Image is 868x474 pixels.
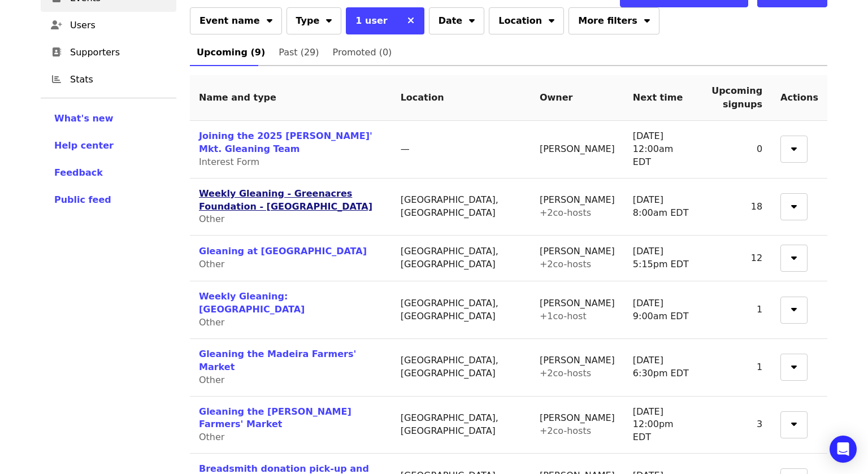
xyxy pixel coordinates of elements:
a: Joining the 2025 [PERSON_NAME]' Mkt. Gleaning Team [199,131,372,154]
div: 3 [711,418,762,431]
div: — [401,143,522,156]
span: Upcoming (9) [197,45,265,60]
button: Event name [190,7,282,34]
div: Open Intercom Messenger [830,436,857,463]
div: [GEOGRAPHIC_DATA], [GEOGRAPHIC_DATA] [401,412,522,438]
button: Feedback [54,166,103,180]
span: Other [199,375,224,385]
span: Type [296,14,320,28]
span: Upcoming signups [711,85,762,110]
td: [PERSON_NAME] [531,281,624,339]
td: [DATE] 12:00pm EDT [624,397,702,454]
td: [DATE] 12:00am EDT [624,121,702,179]
i: sort-down icon [791,142,797,153]
div: 0 [711,143,762,156]
span: More filters [578,14,637,28]
div: + 2 co-host s [540,207,615,220]
span: Other [199,317,224,328]
span: Supporters [70,46,167,59]
a: Gleaning the Madeira Farmers' Market [199,349,356,372]
th: Name and type [190,75,392,121]
span: Date [439,14,463,28]
a: Users [41,12,176,39]
span: Users [70,19,167,32]
i: user-plus icon [51,20,62,31]
th: Owner [531,75,624,121]
button: 1 user [346,7,397,34]
td: [PERSON_NAME] [531,339,624,397]
a: Stats [41,66,176,93]
div: + 1 co-host [540,310,615,323]
a: Gleaning the [PERSON_NAME] Farmers' Market [199,406,351,430]
a: Past (29) [272,39,325,66]
div: 1 [711,361,762,374]
i: sort-down icon [267,14,272,24]
div: [GEOGRAPHIC_DATA], [GEOGRAPHIC_DATA] [401,297,522,323]
a: Public feed [54,193,163,207]
div: + 2 co-host s [540,425,615,438]
span: Past (29) [279,45,319,60]
i: sort-down icon [549,14,554,24]
i: sort-down icon [469,14,475,24]
td: [DATE] 9:00am EDT [624,281,702,339]
div: [GEOGRAPHIC_DATA], [GEOGRAPHIC_DATA] [401,245,522,271]
a: Weekly Gleaning: [GEOGRAPHIC_DATA] [199,291,305,315]
td: [PERSON_NAME] [531,179,624,236]
th: Next time [624,75,702,121]
span: Interest Form [199,156,259,167]
td: [DATE] 5:15pm EDT [624,236,702,281]
a: Gleaning at [GEOGRAPHIC_DATA] [199,246,367,256]
th: Actions [771,75,827,121]
div: 1 [711,303,762,316]
i: sort-down icon [326,14,332,24]
td: [PERSON_NAME] [531,121,624,179]
span: Other [199,214,224,224]
i: sort-down icon [791,417,797,428]
span: Stats [70,73,167,86]
button: Date [429,7,485,34]
i: times icon [407,15,414,26]
td: [DATE] 8:00am EDT [624,179,702,236]
div: + 2 co-host s [540,367,615,380]
div: [GEOGRAPHIC_DATA], [GEOGRAPHIC_DATA] [401,194,522,220]
span: Event name [199,14,260,28]
span: Promoted (0) [333,45,392,60]
i: sort-down icon [791,302,797,313]
td: [PERSON_NAME] [531,236,624,281]
div: 12 [711,252,762,265]
span: Public feed [54,194,111,205]
a: Help center [54,139,163,153]
button: Type [287,7,342,34]
a: Weekly Gleaning - Greenacres Foundation - [GEOGRAPHIC_DATA] [199,188,372,212]
td: [DATE] 6:30pm EDT [624,339,702,397]
td: [PERSON_NAME] [531,397,624,454]
span: What's new [54,113,114,124]
button: Location [489,7,564,34]
i: sort-down icon [791,199,797,210]
th: Location [392,75,531,121]
i: address-book icon [52,47,61,58]
span: Location [498,14,542,28]
a: What's new [54,112,163,125]
a: Promoted (0) [326,39,399,66]
button: More filters [568,7,659,34]
i: sort-down icon [791,360,797,371]
span: Help center [54,140,114,151]
i: sort-down icon [644,14,650,24]
div: + 2 co-host s [540,258,615,271]
i: chart-bar icon [52,74,61,85]
div: [GEOGRAPHIC_DATA], [GEOGRAPHIC_DATA] [401,354,522,380]
span: Other [199,432,224,442]
i: sort-down icon [791,251,797,262]
span: Other [199,259,224,269]
a: Supporters [41,39,176,66]
div: 18 [711,201,762,214]
a: Upcoming (9) [190,39,272,66]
